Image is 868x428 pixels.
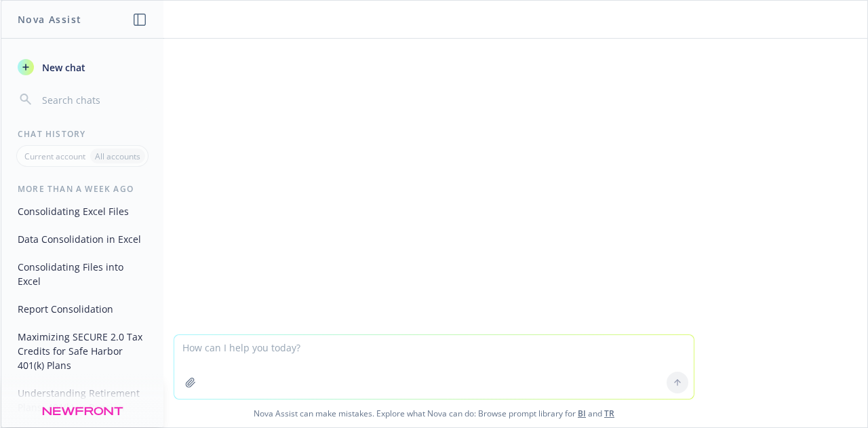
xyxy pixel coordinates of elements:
[24,151,85,162] p: Current account
[12,256,153,292] button: Consolidating Files into Excel
[604,408,614,419] a: TR
[12,228,153,250] button: Data Consolidation in Excel
[18,12,81,26] h1: Nova Assist
[1,128,163,140] div: Chat History
[12,326,153,376] button: Maximizing SECURE 2.0 Tax Credits for Safe Harbor 401(k) Plans
[12,298,153,320] button: Report Consolidation
[12,200,153,222] button: Consolidating Excel Files
[39,90,147,109] input: Search chats
[95,151,140,162] p: All accounts
[1,183,163,195] div: More than a week ago
[12,382,153,419] button: Understanding Retirement Plans: 401(k) vs Pension
[6,400,862,427] span: Nova Assist can make mistakes. Explore what Nova can do: Browse prompt library for and
[12,55,153,79] button: New chat
[39,60,85,75] span: New chat
[578,408,586,419] a: BI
